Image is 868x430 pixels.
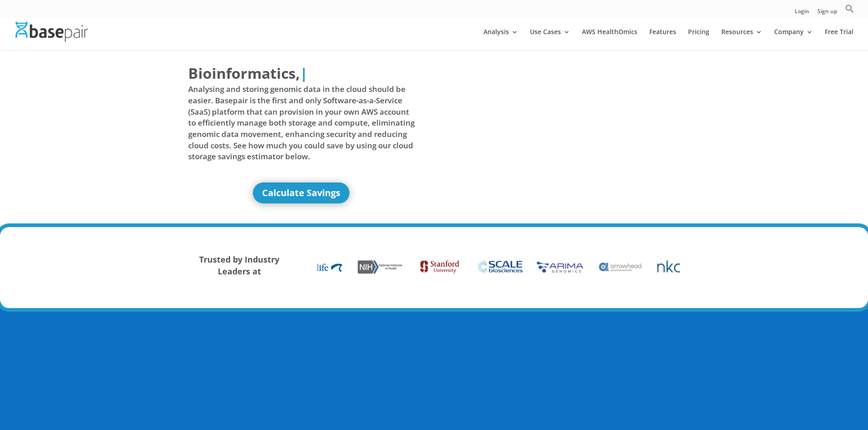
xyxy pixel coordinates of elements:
[15,22,88,41] img: Basepair
[188,63,300,84] span: Bioinformatics,
[825,29,853,50] a: Free Trial
[795,9,809,18] a: Login
[441,63,668,190] iframe: Basepair - NGS Analysis Simplified
[530,29,570,50] a: Use Cases
[688,29,709,50] a: Pricing
[817,9,837,18] a: Sign up
[721,29,762,50] a: Resources
[774,29,813,50] a: Company
[845,4,854,13] svg: Search
[483,29,518,50] a: Analysis
[300,63,308,83] span: |
[582,29,637,50] a: AWS HealthOmics
[199,254,279,277] strong: Trusted by Industry Leaders at
[649,29,676,50] a: Features
[253,182,349,203] a: Calculate Savings
[188,84,415,162] span: Analysing and storing genomic data in the cloud should be easier. Basepair is the first and only ...
[845,4,854,18] a: Search Icon Link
